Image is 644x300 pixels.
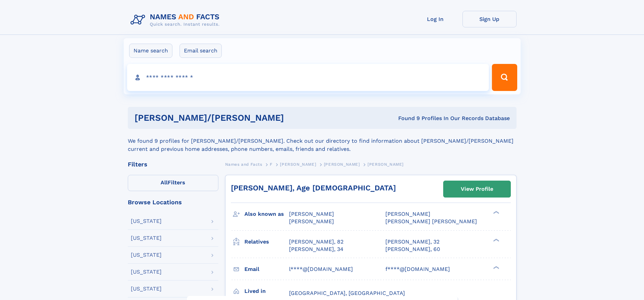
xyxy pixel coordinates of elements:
[492,265,500,270] div: ❯
[408,11,462,27] a: Log In
[231,184,396,192] a: [PERSON_NAME], Age [DEMOGRAPHIC_DATA]
[289,238,343,246] a: [PERSON_NAME], 82
[135,114,341,122] h1: [PERSON_NAME]/[PERSON_NAME]
[131,218,162,224] div: [US_STATE]
[324,162,360,167] span: [PERSON_NAME]
[244,208,289,220] h3: Also known as
[270,162,272,167] span: F
[289,211,334,217] span: [PERSON_NAME]
[461,181,493,197] div: View Profile
[127,64,489,91] input: search input
[341,115,510,122] div: Found 9 Profiles In Our Records Database
[492,210,500,215] div: ❯
[289,290,405,296] span: [GEOGRAPHIC_DATA], [GEOGRAPHIC_DATA]
[131,252,162,258] div: [US_STATE]
[367,162,404,167] span: [PERSON_NAME]
[324,160,360,168] a: [PERSON_NAME]
[492,238,500,242] div: ❯
[280,160,316,168] a: [PERSON_NAME]
[385,218,477,225] span: [PERSON_NAME] [PERSON_NAME]
[128,129,517,153] div: We found 9 profiles for [PERSON_NAME]/[PERSON_NAME]. Check out our directory to find information ...
[462,11,517,27] a: Sign Up
[280,162,316,167] span: [PERSON_NAME]
[492,64,517,91] button: Search Button
[131,235,162,241] div: [US_STATE]
[161,179,168,186] span: All
[180,44,222,58] label: Email search
[131,286,162,292] div: [US_STATE]
[385,238,439,246] a: [PERSON_NAME], 32
[244,285,289,297] h3: Lived in
[129,44,172,58] label: Name search
[128,199,218,205] div: Browse Locations
[289,246,343,253] a: [PERSON_NAME], 34
[244,263,289,275] h3: Email
[128,161,218,167] div: Filters
[385,246,440,253] a: [PERSON_NAME], 60
[128,11,225,29] img: Logo Names and Facts
[385,211,430,217] span: [PERSON_NAME]
[128,175,218,191] label: Filters
[270,160,272,168] a: F
[225,160,262,168] a: Names and Facts
[244,236,289,248] h3: Relatives
[289,218,334,225] span: [PERSON_NAME]
[131,269,162,275] div: [US_STATE]
[444,181,510,197] a: View Profile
